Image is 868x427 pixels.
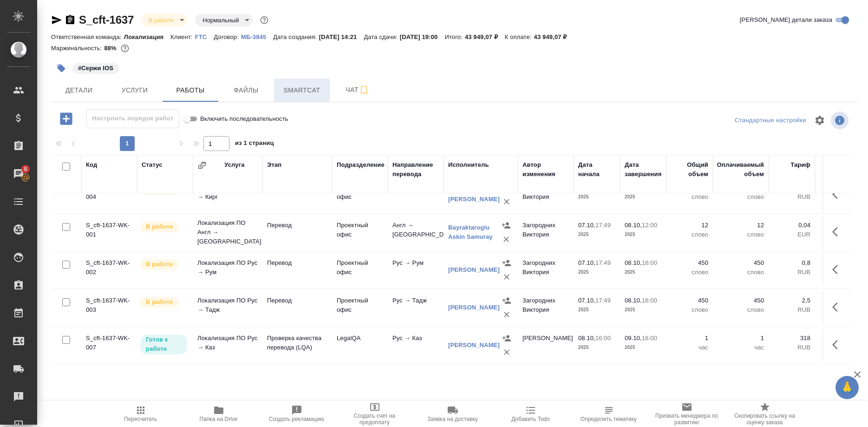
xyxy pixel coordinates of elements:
button: Скопировать ссылку [65,14,76,26]
button: Добавить тэг [51,58,72,79]
a: [PERSON_NAME] [448,266,500,273]
p: Договор: [214,33,241,40]
p: 450 [671,296,708,305]
a: Bayraktaroglu Askin Samuray [448,224,493,240]
p: К оплате: [505,33,534,40]
div: Исполнитель выполняет работу [139,296,188,309]
p: 43 949,07 ₽ [534,33,574,40]
p: 12 [718,221,764,230]
span: Работы [168,85,213,96]
p: Перевод [267,296,327,305]
p: 17:49 [595,259,611,266]
p: 12 [671,221,708,230]
button: Добавить работу [53,109,79,128]
td: Рус → Кирг [388,178,444,211]
a: FTC [195,33,214,40]
p: #Сержи IOS [78,64,113,73]
p: Дата создания: [273,33,319,40]
p: EUR [820,230,861,239]
p: В работе [146,222,173,231]
td: Локализация ПО Рус → Кирг [193,178,262,211]
a: [PERSON_NAME] [448,304,500,311]
td: Загородних Виктория [518,216,574,249]
span: 8 [18,164,33,174]
p: 07.10, [578,297,595,304]
button: Сгруппировать [197,161,207,170]
button: Назначить [500,294,514,308]
p: 0,8 [773,258,810,268]
button: Доп статусы указывают на важность/срочность заказа [258,14,270,26]
p: 16:00 [642,297,657,304]
p: 16:00 [642,335,657,342]
p: Маржинальность: [51,45,104,52]
button: Удалить [499,232,513,246]
span: Сержи IOS [72,64,120,72]
p: 450 [718,296,764,305]
td: Проектный офис [332,291,388,324]
span: [PERSON_NAME] детали заказа [740,15,832,25]
button: Здесь прячутся важные кнопки [827,258,849,281]
td: Проектный офис [332,254,388,286]
td: Локализация ПО Рус → Рум [193,254,262,286]
p: 88% [104,45,118,52]
span: Посмотреть информацию [831,112,850,129]
p: 16:00 [595,335,611,342]
p: слово [718,305,764,315]
p: слово [671,268,708,277]
p: 16:00 [642,259,657,266]
p: 2025 [625,343,662,352]
button: 🙏 [835,376,859,399]
a: [PERSON_NAME] [448,342,500,348]
p: FTC [195,33,214,40]
button: Нормальный [200,16,241,24]
p: RUB [820,268,861,277]
p: Проверка качества перевода (LQA) [267,334,327,352]
p: 0,48 [820,221,861,230]
p: 2025 [578,230,615,239]
button: Скопировать ссылку для ЯМессенджера [51,14,62,26]
span: Настроить таблицу [809,109,831,131]
td: S_cft-1637-WK-001 [81,216,137,249]
p: Перевод [267,221,327,230]
p: 2025 [625,268,662,277]
div: Исполнитель выполняет работу [139,258,188,271]
button: Назначить [500,331,514,345]
p: 09.10, [625,335,642,342]
a: 8 [2,162,35,185]
p: 17:49 [595,297,611,304]
div: Дата начала [578,160,615,179]
p: Итого: [444,33,464,40]
td: S_cft-1637-WK-002 [81,254,137,286]
button: Назначить [499,218,513,232]
div: Услуга [224,160,244,170]
span: Smartcat [280,85,324,96]
td: S_cft-1637-WK-007 [81,329,137,361]
p: 08.10, [625,297,642,304]
td: Англ → [GEOGRAPHIC_DATA] [388,216,444,249]
p: слово [671,230,708,239]
button: Удалить [500,270,514,284]
p: Клиент: [170,33,195,40]
button: Удалить [500,345,514,359]
p: час [671,343,708,352]
p: слово [718,268,764,277]
div: В работе [195,14,253,26]
p: 1 [671,334,708,343]
button: Назначить [500,256,514,270]
p: EUR [773,230,810,239]
button: Здесь прячутся важные кнопки [827,183,849,205]
p: RUB [820,192,861,202]
p: RUB [773,343,810,352]
td: Локализация ПО Рус → Каз [193,329,262,361]
p: 43 949,07 ₽ [465,33,505,40]
div: split button [732,113,809,128]
td: Загородних Виктория [518,291,574,324]
p: 0,04 [773,221,810,230]
p: Локализация [124,33,171,40]
p: слово [671,305,708,315]
svg: Подписаться [359,85,370,96]
td: [PERSON_NAME] [518,329,574,361]
button: В работе [146,16,176,24]
td: Рус → Рум [388,254,444,286]
div: Исполнитель может приступить к работе [139,334,188,355]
